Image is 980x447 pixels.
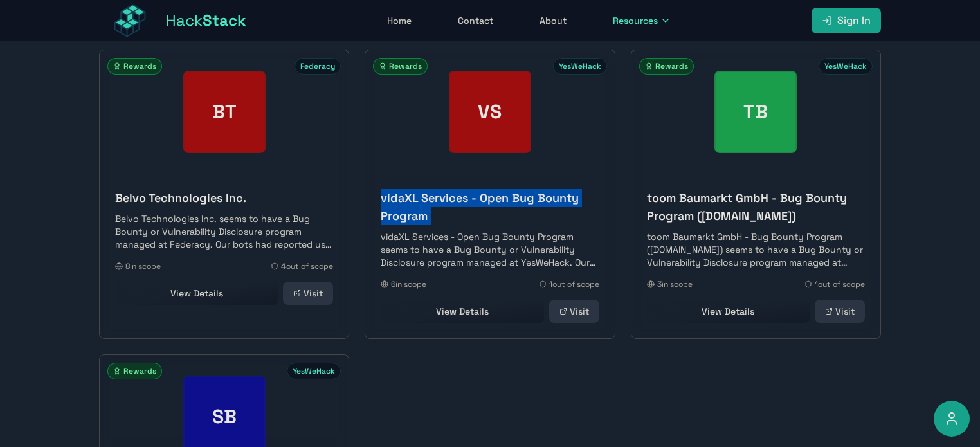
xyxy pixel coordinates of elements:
[295,58,341,75] span: Federacy
[657,279,693,289] span: 3 in scope
[203,10,246,30] span: Stack
[934,401,970,437] button: Accessibility Options
[391,279,426,289] span: 6 in scope
[553,58,607,75] span: YesWeHack
[450,9,501,32] a: Contact
[287,363,341,379] span: YesWeHack
[613,14,658,27] span: Resources
[812,8,881,33] a: Sign In
[107,363,162,379] span: Rewards
[549,279,599,289] span: 1 out of scope
[283,282,333,305] a: Visit
[647,189,865,225] h3: toom Baumarkt GmbH - Bug Bounty Program ([DOMAIN_NAME])
[532,9,574,32] a: About
[815,279,865,289] span: 1 out of scope
[815,300,865,323] a: Visit
[714,71,797,153] div: toom Baumarkt GmbH - Bug Bounty Program (toom.de)
[373,58,428,75] span: Rewards
[837,13,871,28] span: Sign In
[549,300,599,323] a: Visit
[449,71,531,153] div: vidaXL Services - Open Bug Bounty Program
[381,300,543,323] a: View Details
[605,9,678,32] button: Resources
[125,261,161,271] span: 8 in scope
[381,230,599,269] p: vidaXL Services - Open Bug Bounty Program seems to have a Bug Bounty or Vulnerability Disclosure ...
[647,300,810,323] a: View Details
[381,189,599,225] h3: vidaXL Services - Open Bug Bounty Program
[115,189,333,207] h3: Belvo Technologies Inc.
[107,58,162,75] span: Rewards
[115,212,333,251] p: Belvo Technologies Inc. seems to have a Bug Bounty or Vulnerability Disclosure program managed at...
[166,10,246,31] span: Hack
[281,261,333,271] span: 4 out of scope
[819,58,873,75] span: YesWeHack
[647,230,865,269] p: toom Baumarkt GmbH - Bug Bounty Program ([DOMAIN_NAME]) seems to have a Bug Bounty or Vulnerabili...
[379,9,419,32] a: Home
[183,71,266,153] div: Belvo Technologies Inc.
[115,282,278,305] a: View Details
[639,58,694,75] span: Rewards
